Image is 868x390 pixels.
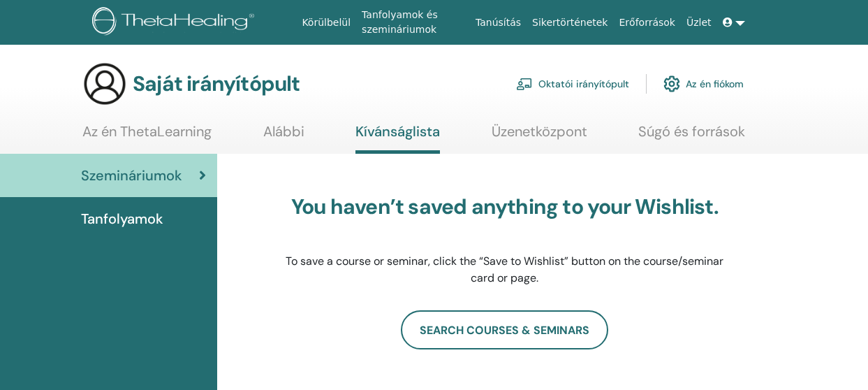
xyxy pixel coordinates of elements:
font: Az én fiókom [686,78,744,90]
a: Üzlet [681,10,717,36]
a: Súgó és források [638,123,745,150]
a: Az én ThetaLearning [82,123,212,150]
a: Üzenetközpont [492,123,587,150]
img: cog.svg [663,72,680,96]
a: search courses & seminars [401,310,608,349]
font: Oktatói irányítópult [538,78,629,90]
span: Szemináriumok [81,165,182,186]
img: logo.png [92,7,259,38]
a: Sikertörténetek [527,10,613,36]
a: Tanúsítás [470,10,527,36]
span: Tanfolyamok [81,208,163,229]
a: Tanfolyamok és szemináriumok [356,2,470,43]
h3: Saját irányítópult [133,71,300,96]
p: To save a course or seminar, click the “Save to Wishlist” button on the course/seminar card or page. [285,253,725,287]
a: Alábbi [263,123,304,150]
a: Az én fiókom [663,68,744,99]
a: Körülbelül [296,10,356,36]
a: Erőforrások [613,10,680,36]
a: Kívánságlista [355,123,440,154]
img: chalkboard-teacher.svg [516,78,533,90]
h3: You haven’t saved anything to your Wishlist. [285,194,725,219]
img: generic-user-icon.jpg [82,62,127,106]
a: Oktatói irányítópult [516,68,629,99]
